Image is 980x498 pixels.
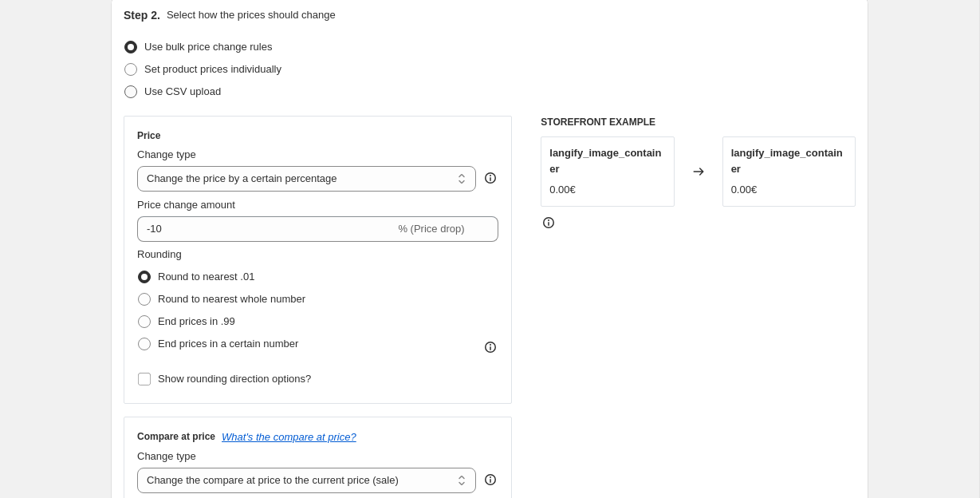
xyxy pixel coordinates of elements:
span: End prices in a certain number [158,338,298,350]
span: Change type [137,148,196,160]
span: Show rounding direction options? [158,373,311,385]
h6: STOREFRONT EXAMPLE [541,116,856,128]
div: help [482,170,498,186]
span: langify_image_container [731,147,843,175]
button: What's the compare at price? [222,431,356,443]
p: Select how the prices should change [167,7,336,23]
span: Round to nearest .01 [158,271,254,283]
input: -15 [137,216,395,242]
span: 0.00€ [549,184,576,196]
span: % (Price drop) [398,223,464,235]
span: Use CSV upload [144,85,221,97]
span: Rounding [137,248,182,260]
h2: Step 2. [124,7,160,23]
div: help [482,472,498,488]
span: 0.00€ [731,184,758,196]
span: langify_image_container [549,147,661,175]
span: Price change amount [137,199,235,211]
h3: Compare at price [137,430,215,443]
span: Round to nearest whole number [158,293,305,305]
span: Change type [137,450,196,462]
span: Use bulk price change rules [144,41,272,53]
h3: Price [137,129,160,142]
span: Set product prices individually [144,63,281,75]
span: End prices in .99 [158,315,235,327]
